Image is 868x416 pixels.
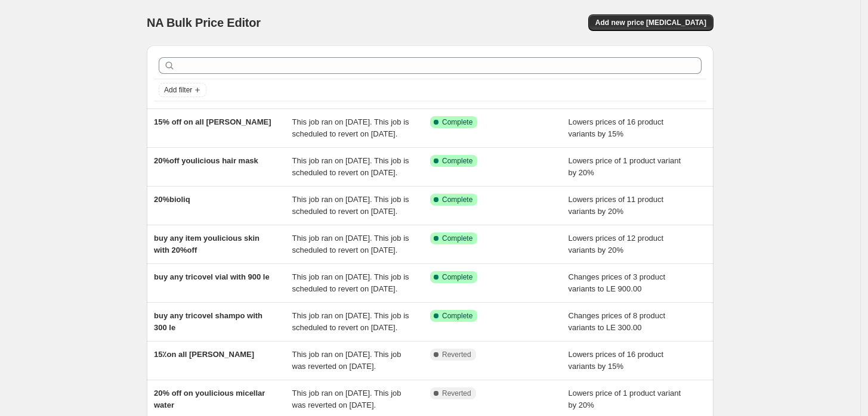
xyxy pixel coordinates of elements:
span: Lowers prices of 11 product variants by 20% [569,195,664,216]
span: Lowers price of 1 product variant by 20% [569,389,681,409]
span: Changes prices of 3 product variants to LE 900.00 [569,272,666,293]
span: Complete [442,272,472,282]
span: NA Bulk Price Editor [147,16,261,29]
span: 15٪؜on all [PERSON_NAME] [154,350,254,359]
span: Complete [442,195,472,204]
span: This job ran on [DATE]. This job is scheduled to revert on [DATE]. [292,311,409,332]
span: 15% off on all [PERSON_NAME] [154,117,271,126]
span: 20%off youlicious hair mask [154,156,258,165]
span: Reverted [442,350,471,359]
span: Add filter [164,85,192,95]
span: 20%bioliq [154,195,190,204]
span: Lowers prices of 12 product variants by 20% [569,234,664,254]
span: Complete [442,117,472,127]
span: buy any tricovel vial with 900 le [154,272,270,281]
span: Lowers prices of 16 product variants by 15% [569,117,664,138]
span: Lowers prices of 16 product variants by 15% [569,350,664,371]
span: This job ran on [DATE]. This job is scheduled to revert on [DATE]. [292,117,409,138]
span: Complete [442,311,472,321]
span: Complete [442,156,472,166]
button: Add new price [MEDICAL_DATA] [588,14,713,31]
span: buy any tricovel shampo with 300 le [154,311,262,332]
span: 20% off on youlicious micellar water [154,389,265,409]
span: Changes prices of 8 product variants to LE 300.00 [569,311,666,332]
span: Complete [442,234,472,243]
span: This job ran on [DATE]. This job was reverted on [DATE]. [292,389,401,409]
span: This job ran on [DATE]. This job is scheduled to revert on [DATE]. [292,234,409,254]
span: This job ran on [DATE]. This job is scheduled to revert on [DATE]. [292,156,409,177]
span: Add new price [MEDICAL_DATA] [595,18,706,27]
span: This job ran on [DATE]. This job is scheduled to revert on [DATE]. [292,195,409,216]
span: This job ran on [DATE]. This job is scheduled to revert on [DATE]. [292,272,409,293]
span: Lowers price of 1 product variant by 20% [569,156,681,177]
span: Reverted [442,389,471,398]
span: This job ran on [DATE]. This job was reverted on [DATE]. [292,350,401,371]
button: Add filter [159,83,206,97]
span: buy any item youlicious skin with 20%off [154,234,260,254]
